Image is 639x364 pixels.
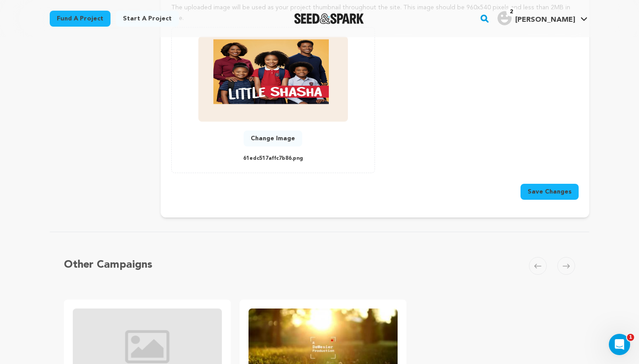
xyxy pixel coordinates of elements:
[609,334,630,355] iframe: Intercom live chat
[506,8,517,16] span: 2
[64,257,152,273] h5: Other Campaigns
[497,11,512,25] img: user.png
[244,131,302,146] button: Change Image
[50,11,110,27] a: Fund a project
[294,13,364,24] a: Seed&Spark Homepage
[496,9,589,28] span: Shakirah D.'s Profile
[627,334,634,341] span: 1
[116,11,179,27] a: Start a project
[515,16,575,24] span: [PERSON_NAME]
[497,11,575,25] div: Shakirah D.'s Profile
[496,9,589,25] a: Shakirah D.'s Profile
[521,184,579,200] button: Save Changes
[294,13,364,24] img: Seed&Spark Logo Dark Mode
[243,154,303,164] p: 61edc517affc7b86.png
